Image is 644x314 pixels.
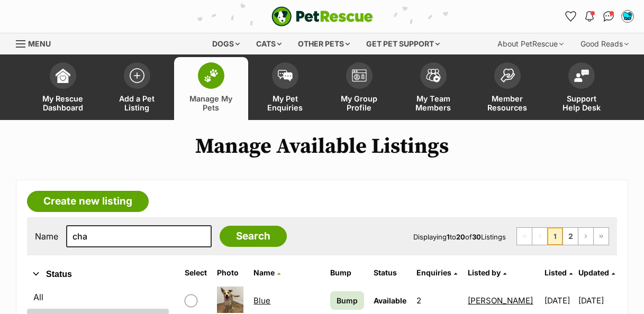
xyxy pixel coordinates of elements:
[545,268,567,277] span: Listed
[220,226,287,247] input: Search
[416,268,457,277] a: Enquiries
[253,268,280,277] a: Name
[558,94,605,112] span: Support Help Desk
[484,94,531,112] span: Member Resources
[330,291,364,310] a: Bump
[249,33,289,54] div: Cats
[369,264,412,281] th: Status
[27,288,169,307] a: All
[28,39,51,48] span: Menu
[532,228,547,245] span: Previous page
[100,57,174,120] a: Add a Pet Listing
[253,295,270,306] a: Blue
[352,69,367,82] img: group-profile-icon-3fa3cf56718a62981997c0bc7e787c4b2cf8bcc04b72c1350f741eb67cf2f40e.svg
[426,69,441,82] img: team-members-icon-5396bd8760b3fe7c0b43da4ab00e1e3bb1a5d9ba89233759b79545d2d3fc5d0d.svg
[456,233,465,241] strong: 20
[27,267,169,281] button: Status
[578,268,615,277] a: Updated
[205,33,247,54] div: Dogs
[248,57,322,120] a: My Pet Enquiries
[563,228,578,245] a: Page 2
[130,68,144,83] img: add-pet-listing-icon-0afa8454b4691262ce3f59096e99ab1cd57d4a30225e0717b998d2c9b9846f56.svg
[470,57,545,120] a: Member Resources
[600,8,617,25] a: Conversations
[573,33,636,54] div: Good Reads
[574,69,589,82] img: help-desk-icon-fdf02630f3aa405de69fd3d07c3f3aa587a6932b1a1747fa1d2bba05be0121f9.svg
[35,232,58,241] label: Name
[413,233,506,241] span: Displaying to of Listings
[335,94,383,112] span: My Group Profile
[16,33,58,52] a: Menu
[291,33,357,54] div: Other pets
[180,264,212,281] th: Select
[113,94,161,112] span: Add a Pet Listing
[562,8,579,25] a: Favourites
[447,233,450,241] strong: 1
[468,268,506,277] a: Listed by
[187,94,235,112] span: Manage My Pets
[278,70,293,81] img: pet-enquiries-icon-7e3ad2cf08bfb03b45e93fb7055b45f3efa6380592205ae92323e6603595dc1f.svg
[581,8,598,25] button: Notifications
[337,295,358,306] span: Bump
[253,268,275,277] span: Name
[468,268,501,277] span: Listed by
[468,295,533,306] a: [PERSON_NAME]
[174,57,248,120] a: Manage My Pets
[500,68,515,82] img: member-resources-icon-8e73f808a243e03378d46382f2149f9095a855e16c252ad45f914b54edf8863c.svg
[396,57,470,120] a: My Team Members
[359,33,447,54] div: Get pet support
[517,228,532,245] span: First page
[261,94,309,112] span: My Pet Enquiries
[516,227,609,245] nav: Pagination
[39,94,87,112] span: My Rescue Dashboard
[27,191,149,212] a: Create new listing
[410,94,457,112] span: My Team Members
[594,228,609,245] a: Last page
[585,11,594,22] img: notifications-46538b983faf8c2785f20acdc204bb7945ddae34d4c08c2a6579f10ce5e182be.svg
[56,68,70,83] img: dashboard-icon-eb2f2d2d3e046f16d808141f083e7271f6b2e854fb5c12c21221c1fb7104beca.svg
[374,296,406,305] span: Available
[545,57,619,120] a: Support Help Desk
[548,228,563,245] span: Page 1
[204,69,219,82] img: manage-my-pets-icon-02211641906a0b7f246fdf0571729dbe1e7629f14944591b6c1af311fb30b64b.svg
[322,57,396,120] a: My Group Profile
[271,6,373,26] img: logo-e224e6f780fb5917bec1dbf3a21bbac754714ae5b6737aabdf751b685950b380.svg
[578,268,609,277] span: Updated
[545,268,573,277] a: Listed
[326,264,368,281] th: Bump
[271,6,373,26] a: PetRescue
[619,8,636,25] button: My account
[213,264,249,281] th: Photo
[603,11,614,22] img: chat-41dd97257d64d25036548639549fe6c8038ab92f7586957e7f3b1b290dea8141.svg
[578,228,593,245] a: Next page
[490,33,571,54] div: About PetRescue
[416,268,451,277] span: translation missing: en.admin.listings.index.attributes.enquiries
[472,233,481,241] strong: 30
[26,57,100,120] a: My Rescue Dashboard
[622,11,633,22] img: Sam profile pic
[562,8,636,25] ul: Account quick links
